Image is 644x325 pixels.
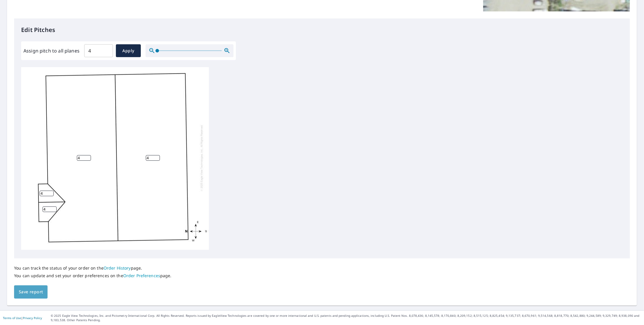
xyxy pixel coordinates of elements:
[19,288,43,296] span: Save report
[51,314,641,322] p: © 2025 Eagle View Technologies, Inc. and Pictometry International Corp. All Rights Reserved. Repo...
[3,316,42,320] p: |
[123,273,160,278] a: Order Preferences
[84,43,113,59] input: 00.0
[3,316,21,320] a: Terms of Use
[121,47,136,55] span: Apply
[23,47,80,54] label: Assign pitch to all planes
[14,265,172,271] p: You can track the status of your order on the page.
[104,265,131,271] a: Order History
[116,44,141,57] button: Apply
[21,26,623,34] p: Edit Pitches
[14,285,48,299] button: Save report
[14,273,172,278] p: You can update and set your order preferences on the page.
[23,316,42,320] a: Privacy Policy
